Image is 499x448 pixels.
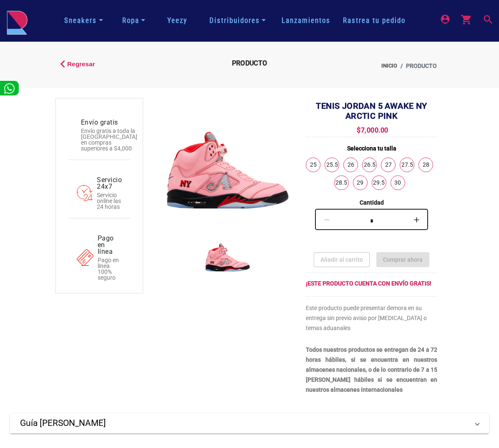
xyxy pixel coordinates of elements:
[97,177,122,190] h4: Servicio 24x7
[400,158,414,172] a: 27.5
[206,13,269,28] a: Distribuidores
[81,128,137,151] p: Envío gratis a toda la [GEOGRAPHIC_DATA] en compras superiores a $4,000
[383,256,423,263] span: Comprar ahora
[306,345,437,395] h6: Todos nuestros productos se entregan de 24 a 72 horas hábiles, si se encuentra en nuestros almace...
[482,14,492,24] mat-icon: search
[162,101,293,232] img: HGgseyqQngn6cSsfS1VXALcmJvF3CAlp1CR5IESO.png
[306,279,437,288] div: ¡ESTE PRODUCTO CUENTA CON ENVÍO GRATIS!
[381,158,395,172] a: 27
[10,413,489,433] mat-expansion-panel-header: Guía [PERSON_NAME]
[344,158,358,172] a: 26
[306,143,437,153] h6: Selecciona tu talla
[161,15,194,26] a: Yeezy
[204,232,252,280] img: Producto del menú
[320,256,363,263] span: Añadir al carrito
[7,10,28,35] img: logo
[335,176,348,190] a: 28.5
[61,13,106,28] a: Sneakers
[322,215,332,225] mat-icon: remove
[306,101,437,121] h2: TENIS JORDAN 5 AWAKE NY ARCTIC PINK
[391,176,405,190] a: 30
[411,215,421,225] mat-icon: add
[419,158,433,172] a: 28
[381,62,397,70] a: Inicio
[189,60,310,67] h2: PRODUCTO
[119,13,149,28] a: Ropa
[325,158,339,172] a: 25.5
[306,303,437,333] h6: Este producto puede presentar demora en su entrega sin previo aviso por [MEDICAL_DATA] o temas ad...
[353,176,367,190] a: 29
[439,14,449,24] mat-icon: person_pin
[306,158,320,172] a: 25
[55,57,66,67] mat-icon: keyboard_arrow_left
[355,126,388,134] span: $7,000.00
[376,252,429,267] button: Comprar ahora
[98,235,122,255] h4: Pago en línea
[306,198,437,208] h6: Cantidad
[7,10,28,31] a: logo
[397,62,437,70] li: PRODUCTO
[98,257,122,280] p: Pago en linea 100% seguro
[314,252,370,267] button: Añadir al carrito
[81,119,137,126] h4: Envío gratis
[20,417,469,430] mat-panel-title: Guía [PERSON_NAME]
[372,176,386,190] a: 29.5
[461,14,471,24] mat-icon: shopping_cart
[363,158,376,172] a: 26.5
[4,83,15,94] img: whatsappwhite.png
[67,59,95,69] span: Regresar
[324,57,444,75] nav: breadcrumb
[97,192,122,210] p: Servicio online las 24 horas
[275,15,337,26] a: Lanzamientos
[337,15,412,26] a: Rastrea tu pedido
